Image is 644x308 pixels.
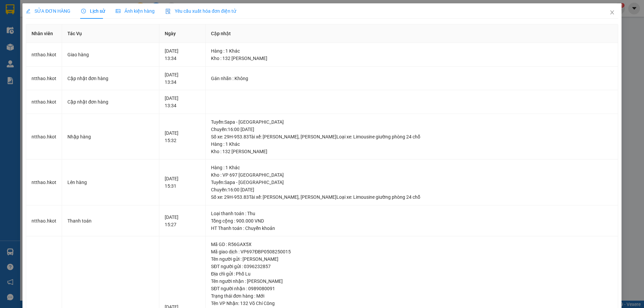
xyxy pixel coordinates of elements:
th: Ngày [159,24,206,43]
span: clock-circle [81,9,86,13]
div: [DATE] 15:32 [165,129,200,144]
td: ntthao.hkot [26,160,62,205]
span: Yêu cầu xuất hóa đơn điện tử [165,8,236,14]
span: SỬA ĐƠN HÀNG [26,8,70,14]
div: Lên hàng [67,179,154,186]
div: [DATE] 13:34 [165,47,200,62]
div: Gán nhãn : Không [211,75,612,82]
div: Giao hàng [67,51,154,58]
div: [DATE] 15:27 [165,213,200,228]
td: ntthao.hkot [26,43,62,67]
span: picture [116,9,120,13]
span: edit [26,9,31,13]
div: Kho : VP 697 [GEOGRAPHIC_DATA] [211,171,612,179]
td: ntthao.hkot [26,114,62,160]
div: Thanh toán [67,217,154,225]
th: Cập nhật [206,24,618,43]
div: Loại thanh toán : Thu [211,210,612,217]
div: Nhập hàng [67,133,154,140]
div: Tên VP Nhận: 132 Võ Chí Công [211,300,612,307]
div: SĐT người nhận : 0989080091 [211,285,612,292]
div: Kho : 132 [PERSON_NAME] [211,148,612,155]
div: Tên người gửi : [PERSON_NAME] [211,255,612,263]
div: Địa chỉ gửi : Phố Lu [211,270,612,278]
td: ntthao.hkot [26,205,62,237]
th: Tác Vụ [62,24,159,43]
div: [DATE] 13:34 [165,95,200,109]
th: Nhân viên [26,24,62,43]
div: Hàng : 1 Khác [211,164,612,171]
div: Tổng cộng : 900.000 VND [211,217,612,225]
div: Hàng : 1 Khác [211,47,612,55]
span: close [609,10,615,15]
span: Ảnh kiện hàng [116,8,155,14]
div: [DATE] 15:31 [165,175,200,190]
button: Close [603,3,622,22]
img: icon [165,9,171,14]
div: Cập nhật đơn hàng [67,75,154,82]
div: Tên người nhận : [PERSON_NAME] [211,278,612,285]
div: Hàng : 1 Khác [211,140,612,148]
div: Trạng thái đơn hàng : Mới [211,292,612,300]
div: SĐT người gửi : 0396232857 [211,263,612,270]
div: Kho : 132 [PERSON_NAME] [211,55,612,62]
div: [DATE] 13:34 [165,71,200,86]
div: Tuyến : Sapa - [GEOGRAPHIC_DATA] Chuyến: 16:00 [DATE] Số xe: 29H-953.83 Tài xế: [PERSON_NAME], [P... [211,118,612,140]
td: ntthao.hkot [26,90,62,114]
div: Mã GD : R56GAX5X [211,241,612,248]
div: HT Thanh toán : Chuyển khoản [211,225,612,232]
div: Tuyến : Sapa - [GEOGRAPHIC_DATA] Chuyến: 16:00 [DATE] Số xe: 29H-953.83 Tài xế: [PERSON_NAME], [P... [211,179,612,201]
div: Cập nhật đơn hàng [67,98,154,106]
div: Mã giao dịch : VP697ĐBP0508250015 [211,248,612,255]
span: Lịch sử [81,8,105,14]
td: ntthao.hkot [26,67,62,90]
